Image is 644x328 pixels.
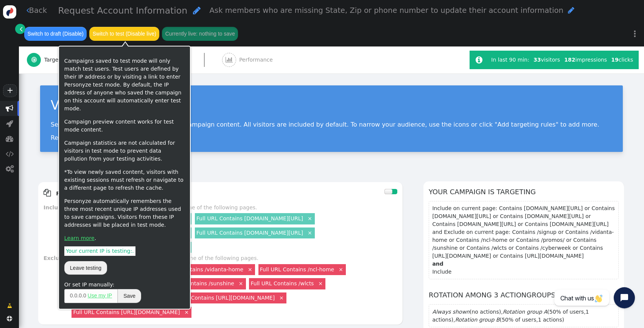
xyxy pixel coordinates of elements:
[226,57,233,63] span: 
[432,260,615,268] b: and
[70,292,73,299] span: 0
[338,266,344,272] a: ×
[2,299,17,313] a: 
[564,57,575,63] b: 182
[44,255,140,261] b: Exclude Current Page is Any of -
[278,294,285,301] a: ×
[239,56,276,64] span: Performance
[503,309,548,315] em: Rotation group A
[64,246,135,255] span: Your current IP is testing: .
[491,56,531,64] div: In last 90 min:
[64,139,185,163] p: Campaign statistics are not calculated for visitors in test mode to prevent data pollution from y...
[210,6,563,15] span: Ask members who are missing State, Zip or phone number to update their account information
[6,165,14,173] span: 
[611,57,633,63] span: clicks
[73,309,180,315] a: Full URL Contains [URL][DOMAIN_NAME]
[6,105,13,112] span: 
[6,120,13,127] span: 
[64,57,185,113] p: Campaigns saved to test mode will only match test users. Test users are defined by their IP addre...
[196,230,303,236] a: Full URL Contains [DOMAIN_NAME][URL]
[534,57,541,63] b: 33
[89,27,159,40] button: Switch to test (Disable live)
[15,24,25,34] a: 
[317,280,324,286] a: ×
[44,189,51,196] span: 
[64,281,185,289] div: Or set IP manually:
[564,57,607,63] span: impressions
[64,289,118,303] span: . . .
[142,255,258,261] div: Visitor is now on one of the following pages.
[162,27,238,40] button: Currently live: nothing to save
[247,266,254,272] a: ×
[161,280,234,286] a: Full URL Contains /sunshine
[44,204,138,210] b: Include Current Page is Any of -
[118,289,141,303] button: Save
[157,266,243,272] a: Full URL Contains /vidanta-home
[6,150,14,158] span: 
[429,187,619,197] h6: Your campaign is targeting
[27,46,90,73] a:  Target · · ·
[7,316,12,321] span: 
[193,6,201,15] span: 
[306,215,313,221] a: ×
[26,6,29,14] span: 
[44,56,64,64] span: Target
[476,56,482,64] span: 
[56,190,96,196] b: Pages Visited
[88,292,112,299] a: Use my IP
[432,309,470,315] em: Always shown
[429,304,619,327] section: (no actions), (50% of users, ), (50% of users, )
[538,317,562,323] span: 1 actions
[58,5,188,16] span: Request Account Information
[250,280,314,286] a: Full URL Contains /wlcts
[64,197,185,229] p: Personyze automatically remembers the three most recent unique IP addresses used to save campaign...
[64,261,107,275] button: Leave testing
[568,6,574,14] span: 
[429,201,619,280] section: Include on current page: Contains [DOMAIN_NAME][URL] or Contains [DOMAIN_NAME][URL] or Contains [...
[7,302,12,310] span: 
[64,118,185,134] p: Campaign preview content works for test mode content.
[64,168,185,192] p: *To view newly saved content, visitors with existing sessions must refresh or navigate to a diffe...
[168,295,275,301] a: Full URL Contains [URL][DOMAIN_NAME]
[44,190,130,196] a:  Pages Visited + Add
[238,280,244,286] a: ×
[3,5,16,19] img: logo-icon.svg
[51,96,612,115] div: Visitor Targeting
[79,292,82,299] span: 0
[31,57,37,63] span: 
[611,57,618,63] b: 19
[3,84,17,97] a: +
[51,134,86,141] a: Read more.
[429,290,619,300] h6: Rotation among 3 actiongroups:
[75,292,78,299] span: 0
[455,317,500,323] em: Rotation group B
[532,56,562,64] div: visitors
[222,46,290,73] a:  Performance
[183,308,190,315] a: ×
[64,235,95,241] a: Learn more
[24,27,87,40] button: Switch to draft (Disable)
[51,121,612,128] p: Set targeting rules to decide who sees your campaign content. All visitors are included by defaul...
[64,234,185,242] p: .
[20,25,23,33] span: 
[196,215,303,221] a: Full URL Contains [DOMAIN_NAME][URL]
[26,5,47,16] a: Back
[6,135,13,142] span: 
[626,23,644,45] a: ⋮
[140,204,257,210] div: Visitor is now on one of the following pages.
[306,229,313,236] a: ×
[83,292,86,299] span: 0
[260,266,334,272] a: Full URL Contains /ncl-home
[432,309,589,323] span: 1 actions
